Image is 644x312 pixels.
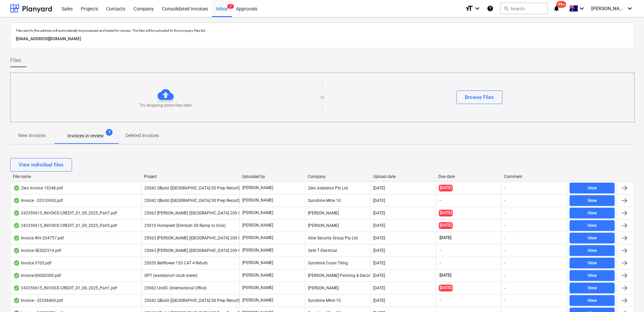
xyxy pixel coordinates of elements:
[125,132,159,139] p: Deleted invoices
[305,220,371,231] div: [PERSON_NAME]
[504,186,505,190] div: -
[242,248,273,253] p: [PERSON_NAME]
[570,245,615,256] button: View
[13,260,51,266] div: Invoice 0705.pdf
[13,298,20,303] div: OCR finished
[242,260,273,266] p: [PERSON_NAME]
[305,295,371,306] div: Sunshine Mitre 10
[242,174,302,179] div: Uploaded by
[439,297,442,303] span: -
[473,4,481,12] i: keyboard_arrow_down
[10,56,21,64] span: Files
[67,132,104,139] p: Invoices in review
[578,4,586,12] i: keyboard_arrow_down
[487,4,494,12] i: Knowledge base
[588,184,597,192] div: View
[439,222,453,229] span: [DATE]
[16,28,628,33] p: Files sent to this address will automatically be processed and tested for viruses. The files will...
[305,233,371,243] div: Able Security Group Pty Ltd
[242,272,273,278] p: [PERSON_NAME]
[439,260,442,266] span: -
[13,235,20,241] div: OCR finished
[305,183,371,193] div: Zero Asbestos Pty Ltd
[553,4,560,12] i: notifications
[144,248,251,253] span: 25063 Keyton (Chancellor Park 209 CAT 4)
[242,297,273,303] p: [PERSON_NAME]
[13,185,63,191] div: Zero Invoice 19248.pdf
[144,286,207,290] span: 25062 UniSC (International Office)
[144,223,225,228] span: 25010 Honeywill (Elimbah SS Ramp to Oval)
[438,174,499,179] div: Due date
[144,261,208,265] span: 25055 Bellflower 155 CAT 4 Refurb
[588,234,597,242] div: View
[570,270,615,281] button: View
[13,273,20,278] div: OCR finished
[504,286,505,290] div: -
[439,198,442,203] span: -
[13,223,117,228] div: 243359615_INVOICE-CREDIT_01_09_2025_Part5.pdf
[588,197,597,205] div: View
[13,248,61,253] div: Invoice SESQ2514.pdf
[13,198,63,203] div: Invoice - 32510930.pdf
[588,272,597,280] div: View
[320,95,324,100] p: or
[570,233,615,243] button: View
[144,236,251,240] span: 25063 Keyton (Chancellor Park 209 CAT 4)
[13,285,20,291] div: OCR finished
[13,298,63,303] div: Invoice - 32538469.pdf
[504,273,505,278] div: -
[305,195,371,206] div: Sunshine Mitre 10
[13,174,139,179] div: File name
[305,283,371,293] div: [PERSON_NAME]
[439,235,452,241] span: [DATE]
[13,260,20,266] div: OCR finished
[373,198,385,203] div: [DATE]
[242,285,273,291] p: [PERSON_NAME]
[504,261,505,265] div: -
[106,129,113,136] span: 7
[504,198,505,203] div: -
[373,286,385,290] div: [DATE]
[10,158,72,172] button: View individual files
[503,6,509,11] span: search
[305,258,371,268] div: Sunshine Coast Tiling
[504,248,505,253] div: -
[504,298,505,303] div: -
[588,259,597,267] div: View
[439,285,453,291] span: [DATE]
[504,223,505,228] div: -
[305,245,371,256] div: Safe T Electrical
[144,174,237,179] div: Project
[610,280,644,312] iframe: Chat Widget
[19,160,64,169] div: View individual files
[588,284,597,292] div: View
[588,209,597,217] div: View
[18,132,46,139] p: New invoices
[439,272,452,278] span: [DATE]
[439,248,442,253] span: -
[13,185,20,191] div: OCR finished
[305,270,371,281] div: [PERSON_NAME] Painting & Decorating
[465,4,473,12] i: format_size
[242,235,273,241] p: [PERSON_NAME]
[465,93,494,102] div: Browse Files
[373,273,385,278] div: [DATE]
[570,208,615,218] button: View
[373,236,385,240] div: [DATE]
[13,273,61,278] div: Invoice-00000300.pdf
[13,210,20,216] div: OCR finished
[504,174,564,179] div: Comment
[13,235,64,241] div: Invoice INV-204757.pdf
[13,210,117,216] div: 243359615_INVOICE-CREDIT_01_09_2025_Part7.pdf
[500,3,548,14] button: Search
[308,174,368,179] div: Company
[439,210,453,216] span: [DATE]
[373,211,385,215] div: [DATE]
[16,35,628,43] p: [EMAIL_ADDRESS][DOMAIN_NAME]
[570,195,615,206] button: View
[13,223,20,228] div: OCR finished
[588,297,597,305] div: View
[556,1,566,8] span: 99+
[144,198,240,203] span: 25042 QBuild (Sunshine Beach SS Prep Reroof)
